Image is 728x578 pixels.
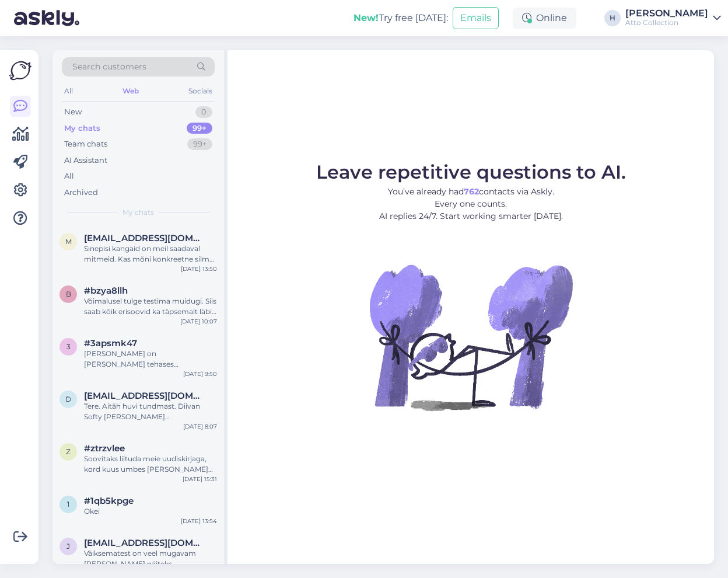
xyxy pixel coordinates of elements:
[187,123,212,134] div: 99+
[66,342,71,351] span: 3
[84,506,217,517] div: Okei
[195,106,212,118] div: 0
[181,264,217,273] div: [DATE] 13:50
[84,548,217,569] div: Väiksematest on veel mugavam [PERSON_NAME] näiteks
[186,83,215,99] div: Socials
[65,395,71,403] span: d
[453,7,499,29] button: Emails
[64,170,74,182] div: All
[604,10,621,26] div: H
[65,237,72,246] span: m
[84,233,205,243] span: maristamm84@gmail.com
[183,422,217,431] div: [DATE] 8:07
[66,290,71,298] span: b
[64,155,107,166] div: AI Assistant
[9,60,32,82] img: Askly Logo
[513,8,576,29] div: Online
[625,9,708,18] div: [PERSON_NAME]
[84,338,137,349] span: #3apsmk47
[464,186,479,197] b: 762
[64,123,100,134] div: My chats
[84,285,128,296] span: #bzya8llh
[316,186,626,222] p: You’ve already had contacts via Askly. Every one counts. AI replies 24/7. Start working smarter [...
[84,454,217,475] div: Soovitaks liituda meie uudiskirjaga, kord kuus umbes [PERSON_NAME] kui mingeid soodustusi või kam...
[67,500,69,509] span: 1
[187,138,212,150] div: 99+
[123,207,154,218] span: My chats
[84,391,205,401] span: dorispehtla@gmail.com
[84,401,217,422] div: Tere. Aitäh huvi tundmast. Diivan Softy [PERSON_NAME] [PERSON_NAME] 30: [URL][DOMAIN_NAME]
[66,542,70,551] span: j
[183,475,217,483] div: [DATE] 15:31
[84,538,205,548] span: jaanaoma@gmail.com
[625,18,708,27] div: Atto Collection
[181,517,217,525] div: [DATE] 13:54
[66,447,71,456] span: z
[180,317,217,326] div: [DATE] 10:07
[84,243,217,264] div: Sinepisi kangaid on meil saadaval mitmeid. Kas mõni konkreetne silma jäänud?
[62,83,75,99] div: All
[84,349,217,370] div: [PERSON_NAME] on [PERSON_NAME] tehases tutvumiseks olemas, võib tulla tutvuma
[64,187,98,199] div: Archived
[64,138,107,150] div: Team chats
[120,83,141,99] div: Web
[183,370,217,378] div: [DATE] 9:50
[316,161,626,183] span: Leave repetitive questions to AI.
[353,11,448,25] div: Try free [DATE]:
[72,61,146,73] span: Search customers
[64,106,82,118] div: New
[625,9,721,27] a: [PERSON_NAME]Atto Collection
[353,12,379,23] b: New!
[84,496,134,506] span: #1qb5kpge
[84,296,217,317] div: Võimalusel tulge testima muidugi. Siis saab kõik erisoovid ka täpsemalt läbi rääkida, samuti kang...
[84,443,125,454] span: #ztrzvlee
[366,232,576,442] img: No Chat active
